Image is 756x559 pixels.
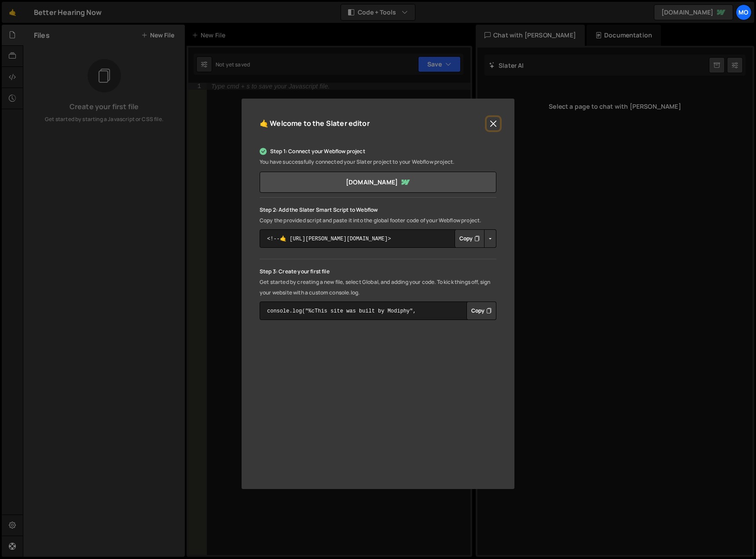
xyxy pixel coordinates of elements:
[260,205,496,215] p: Step 2: Add the Slater Smart Script to Webflow
[260,157,496,167] p: You have successfully connected your Slater project to your Webflow project.
[736,4,752,20] a: Mo
[260,302,496,320] textarea: console.log("%cThis site was built by Modiphy", "background:blue;color:#fff;padding: 8px;");
[260,146,496,157] p: Step 1: Connect your Webflow project
[260,215,496,226] p: Copy the provided script and paste it into the global footer code of your Webflow project.
[260,117,370,130] h5: 🤙 Welcome to the Slater editor
[260,172,496,193] a: [DOMAIN_NAME]
[260,229,496,248] textarea: <!--🤙 [URL][PERSON_NAME][DOMAIN_NAME]> <script>document.addEventListener("DOMContentLoaded", func...
[455,229,484,248] button: Copy
[466,302,496,320] button: Copy
[260,277,496,298] p: Get started by creating a new file, select Global, and adding your code. To kick things off, sign...
[260,266,496,277] p: Step 3: Create your first file
[466,302,496,320] div: Button group with nested dropdown
[487,117,500,130] button: Close
[260,340,496,473] iframe: YouTube video player
[455,229,496,248] div: Button group with nested dropdown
